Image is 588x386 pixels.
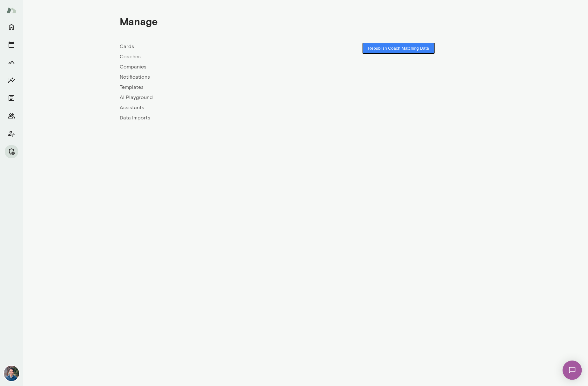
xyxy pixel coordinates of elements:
[362,43,435,54] button: Republish Coach Matching Data
[120,114,306,122] a: Data Imports
[120,43,306,50] a: Cards
[5,127,18,140] button: Client app
[120,94,306,101] a: AI Playground
[120,53,306,61] a: Coaches
[120,73,306,81] a: Notifications
[5,92,18,104] button: Documents
[4,366,19,381] img: Alex Yu
[5,74,18,87] button: Insights
[120,63,306,71] a: Companies
[5,110,18,122] button: Members
[6,4,17,16] img: Mento
[120,104,306,111] a: Assistants
[120,15,158,27] h4: Manage
[5,20,18,33] button: Home
[120,83,306,91] a: Templates
[5,38,18,51] button: Sessions
[5,56,18,69] button: Growth Plan
[5,145,18,158] button: Manage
